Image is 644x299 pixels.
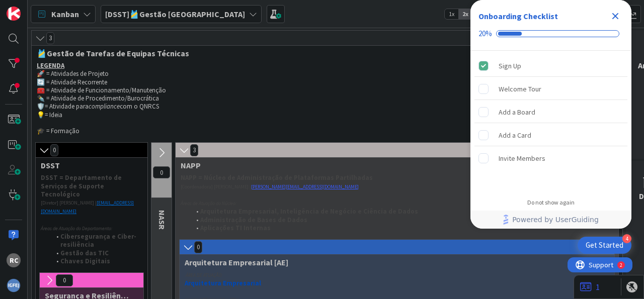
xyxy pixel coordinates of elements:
[50,144,58,156] span: 0
[46,32,54,44] span: 3
[200,207,418,216] strong: Arquitetura Empresarial, Inteligência de Negócio e Ciência de Dados
[60,249,109,257] strong: Gestão das TIC
[157,210,167,230] span: NASR
[185,257,602,267] span: Arquitetura Empresarial [AE]
[37,94,617,103] p: ✒️ = Atividade de Procedimento/Burocrática
[56,274,73,286] span: 0
[527,198,575,207] div: Do not show again
[37,78,617,86] p: 🔄 = Atividade Recorrente
[475,211,626,229] a: Powered by UserGuiding
[181,183,251,190] span: [Coordenadora] [PERSON_NAME] |
[37,86,617,94] p: 🧰 = Atividade de Funcionamento/Manutenção
[474,55,627,77] div: Sign Up is complete.
[190,144,198,156] span: 3
[37,61,64,70] u: LEGENDA
[37,111,617,119] p: 💡= Ideia
[41,160,135,170] span: DSST
[7,253,21,267] div: RC
[181,173,373,182] strong: NAPP = Núcleo de Administração de Plataformas Partilhadas
[499,129,531,141] div: Add a Card
[37,70,617,78] p: 🚀 = Atividades de Projeto
[7,7,21,21] img: Visit kanbanzone.com
[470,211,631,229] div: Footer
[499,60,521,72] div: Sign Up
[499,83,541,95] div: Welcome Tour
[512,214,599,226] span: Powered by UserGuiding
[478,29,623,38] div: Checklist progress: 20%
[37,127,617,135] p: 🎓 = Formação
[181,200,236,207] em: Áreas de Atuação do Núcleo:
[37,48,610,58] span: 🎽Gestão de Tarefas de Equipas Técnicas
[474,147,627,169] div: Invite Members is incomplete.
[586,240,623,250] div: Get Started
[105,9,245,19] b: [DSST]🎽Gestão [GEOGRAPHIC_DATA]
[89,102,120,111] em: compliance
[251,183,359,190] a: [PERSON_NAME][EMAIL_ADDRESS][DOMAIN_NAME]
[60,232,136,249] strong: Cibersegurança e Ciber-resiliência
[21,2,46,14] span: Support
[37,103,617,111] p: 🛡️= Atividade para com o QNRCS
[194,241,202,253] span: 0
[200,216,307,224] strong: Administração de Bases de Dados
[578,237,631,254] div: Open Get Started checklist, remaining modules: 4
[60,257,110,265] strong: Chaves Digitais
[474,78,627,100] div: Welcome Tour is incomplete.
[445,9,458,19] span: 1x
[580,281,600,293] a: 1
[607,8,623,24] div: Close Checklist
[153,166,170,178] span: 0
[478,10,558,22] div: Onboarding Checklist
[185,279,261,287] strong: Arquitetura Empresarial
[474,101,627,123] div: Add a Board is incomplete.
[51,8,79,20] span: Kanban
[41,200,97,206] span: [Diretor] [PERSON_NAME] |
[499,106,535,118] div: Add a Board
[52,4,55,12] div: 2
[200,224,271,232] strong: Aplicações TI Internas
[478,29,492,38] div: 20%
[41,225,112,232] em: Áreas de Atuação do Departamento:
[186,272,222,278] em: ÁREA DE ATUAÇÃO:
[499,152,545,164] div: Invite Members
[622,234,631,243] div: 4
[458,9,472,19] span: 2x
[41,173,123,198] strong: DSST = Departamento de Serviços de Suporte Tecnológico
[7,278,21,292] img: avatar
[470,51,631,192] div: Checklist items
[181,160,606,170] span: NAPP
[474,124,627,146] div: Add a Card is incomplete.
